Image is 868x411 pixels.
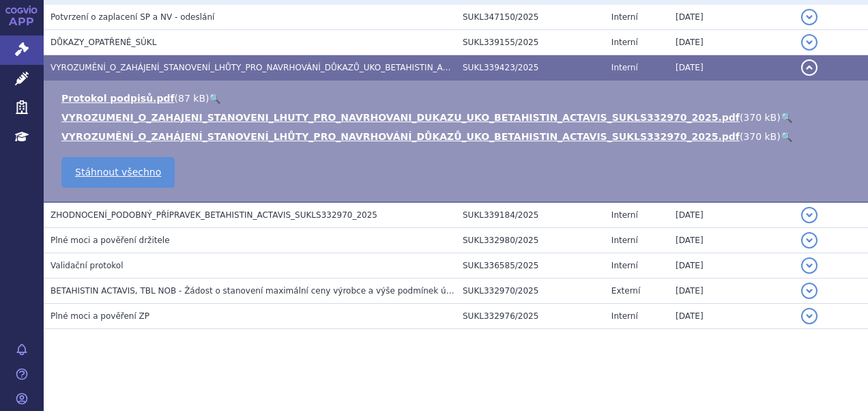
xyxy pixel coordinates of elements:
[669,5,794,30] td: [DATE]
[209,93,220,104] a: 🔍
[456,30,605,55] td: SUKL339155/2025
[669,55,794,81] td: [DATE]
[456,202,605,228] td: SUKL339184/2025
[611,261,638,270] span: Interní
[456,55,605,81] td: SUKL339423/2025
[801,9,818,25] button: detail
[611,311,638,321] span: Interní
[61,112,740,123] a: VYROZUMENI_O_ZAHAJENI_STANOVENI_LHUTY_PRO_NAVRHOVANI_DUKAZU_UKO_BETAHISTIN_ACTAVIS_SUKLS332970_20...
[669,304,794,329] td: [DATE]
[801,34,818,51] button: detail
[456,279,605,304] td: SUKL332970/2025
[781,112,792,123] a: 🔍
[50,286,501,296] span: BETAHISTIN ACTAVIS, TBL NOB - Žádost o stanovení maximální ceny výrobce a výše podmínek úhrady LP...
[611,286,640,296] span: Externí
[801,59,818,76] button: detail
[801,283,818,299] button: detail
[50,210,377,220] span: ZHODNOCENÍ_PODOBNÝ_PŘÍPRAVEK_BETAHISTIN_ACTAVIS_SUKLS332970_2025
[801,232,818,249] button: detail
[456,253,605,279] td: SUKL336585/2025
[456,304,605,329] td: SUKL332976/2025
[611,236,638,245] span: Interní
[61,91,854,105] li: ( )
[50,261,124,270] span: Validační protokol
[61,111,854,124] li: ( )
[781,131,792,142] a: 🔍
[456,5,605,30] td: SUKL347150/2025
[801,207,818,223] button: detail
[669,279,794,304] td: [DATE]
[611,210,638,220] span: Interní
[669,228,794,253] td: [DATE]
[50,63,558,72] span: VYROZUMĚNÍ_O_ZAHÁJENÍ_STANOVENÍ_LHŮTY_PRO_NAVRHOVÁNÍ_DŮKAZŮ_UKO_BETAHISTIN_ACTAVIS_SUKLS332970_2025
[61,157,175,188] a: Stáhnout všechno
[743,131,777,142] span: 370 kB
[611,63,638,72] span: Interní
[61,130,854,143] li: ( )
[611,12,638,22] span: Interní
[50,236,170,245] span: Plné moci a pověření držitele
[801,257,818,274] button: detail
[50,38,156,47] span: DŮKAZY_OPATŘENÉ_SÚKL
[178,93,205,104] span: 87 kB
[50,311,149,321] span: Plné moci a pověření ZP
[669,202,794,228] td: [DATE]
[669,30,794,55] td: [DATE]
[61,93,175,104] a: Protokol podpisů.pdf
[50,12,214,22] span: Potvrzení o zaplacení SP a NV - odeslání
[801,308,818,324] button: detail
[61,131,740,142] a: VYROZUMĚNÍ_O_ZAHÁJENÍ_STANOVENÍ_LHŮTY_PRO_NAVRHOVÁNÍ_DŮKAZŮ_UKO_BETAHISTIN_ACTAVIS_SUKLS332970_20...
[669,253,794,279] td: [DATE]
[456,228,605,253] td: SUKL332980/2025
[611,38,638,47] span: Interní
[743,112,777,123] span: 370 kB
